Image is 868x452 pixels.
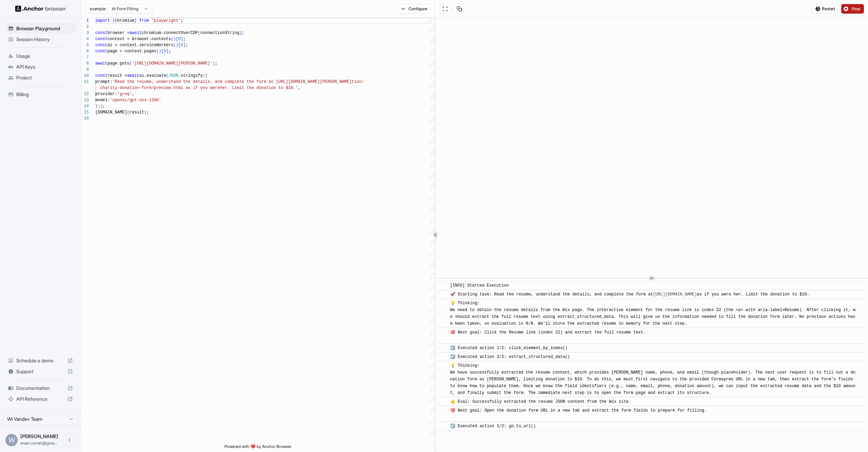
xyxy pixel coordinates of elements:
span: result [130,110,144,115]
span: 'Read the resume, understand the details, and comp [112,79,234,84]
span: page.goto [107,61,130,66]
span: ( [166,73,169,78]
span: model: [95,98,110,103]
div: Session History [5,34,76,45]
span: 🎯 Next goal: Open the donation form URL in a new tab and extract the form fields to prepare for f... [450,408,707,420]
span: 0 [181,43,183,48]
span: ) [176,43,178,48]
span: ​ [442,282,445,289]
div: W [5,434,18,446]
div: 4 [81,36,89,42]
div: Billing [5,89,76,100]
div: 8 [81,60,89,67]
span: 'groq' [117,92,132,96]
span: ; [215,61,217,66]
span: ( [173,43,176,48]
div: API Reference [5,394,76,404]
span: await [130,31,142,35]
span: Browser Playground [16,25,73,32]
span: ; [181,18,183,23]
span: tion/ [352,79,364,84]
div: 1 [81,18,89,24]
span: const [95,73,107,78]
span: ​ [442,329,445,336]
span: ​ [442,398,445,405]
img: Anchor Logo [15,5,66,12]
div: 12 [81,91,89,97]
span: ) [173,37,176,41]
div: 11 [81,79,89,85]
span: ( [198,31,200,35]
span: from [139,18,149,23]
div: 13 [81,97,89,103]
div: 3 [81,30,89,36]
span: ​ [442,423,445,430]
span: API Reference [16,396,65,402]
span: ; [103,104,105,109]
span: const [95,37,107,41]
span: Support [16,368,65,375]
span: , [132,92,134,96]
span: ( [130,61,132,66]
button: Open menu [63,434,76,446]
span: connectionString [200,31,239,35]
span: ; [183,37,185,41]
span: const [95,43,107,48]
span: 💡 Thinking: We have successfully extracted the resume content, which provides [PERSON_NAME] name,... [450,363,855,395]
div: 15 [81,109,89,115]
span: { [205,73,208,78]
div: 9 [81,67,89,73]
span: ​ [442,345,445,351]
span: 0 [164,49,166,54]
div: Support [5,366,76,377]
span: result = [107,73,127,78]
span: ] [166,49,169,54]
span: , [298,86,300,90]
span: ) [239,31,242,35]
span: Schedule a demo [16,357,65,364]
span: ) [98,104,100,109]
span: ] [181,37,183,41]
span: Project [16,74,73,81]
div: 5 [81,42,89,48]
span: 🚀 Starting task: Read the resume, understand the details, and complete the form at as if you were... [450,292,809,297]
span: [INFO] Started Execution [450,283,509,288]
span: ) [100,104,102,109]
span: ai.evaluate [139,73,166,78]
div: 14 [81,103,89,109]
span: 👍 Eval: Successfully extracted the resume JSON content from the Wix site. [450,399,631,404]
span: { [112,18,115,23]
span: } [95,104,98,109]
span: chromium.connectOverCDP [142,31,198,35]
span: Billing [16,91,73,98]
div: 7 [81,54,89,60]
a: [URL][DOMAIN_NAME] [653,292,697,297]
span: example: [90,6,106,12]
span: [ [161,49,163,54]
button: Open in full screen [439,4,451,14]
span: Usage [16,53,73,59]
span: Documentation [16,385,65,392]
span: ​ [442,354,445,360]
span: ( [156,49,159,54]
span: ​ [442,362,445,369]
span: await [95,61,107,66]
span: wvan.comet@gmail.com [20,440,57,446]
span: .stringify [178,73,203,78]
span: 0 [178,37,181,41]
span: browser = [107,31,130,35]
span: ​ [442,291,445,298]
span: charity-donation-form/preview.html as if you were [100,86,220,90]
span: [ [178,43,181,48]
span: provider: [95,92,117,96]
button: Stop [841,4,864,14]
span: prompt: [95,79,112,84]
span: her. Limit the donation to $10.' [220,86,298,90]
div: Documentation [5,383,76,394]
span: ( [127,110,130,115]
span: ( [171,37,173,41]
span: [ [176,37,178,41]
span: ) [144,110,146,115]
span: Session History [16,36,73,43]
span: ☑️ Executed action 2/2: extract_structured_data() [450,355,570,359]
